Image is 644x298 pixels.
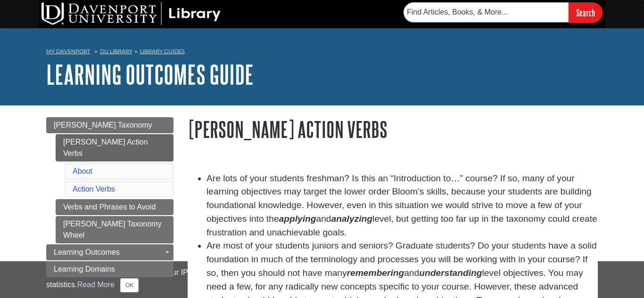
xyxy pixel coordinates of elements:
span: Learning Outcomes [54,248,120,256]
a: [PERSON_NAME] Taxonomy Wheel [56,216,173,243]
h1: [PERSON_NAME] Action Verbs [188,117,598,141]
em: understanding [419,268,482,278]
span: Learning Domains [54,265,115,273]
div: Guide Page Menu [46,117,173,277]
a: Learning Domains [46,261,173,277]
a: Action Verbs [73,185,115,193]
a: DU Library [100,48,132,55]
input: Find Articles, Books, & More... [404,2,569,22]
strong: applying [279,214,316,224]
nav: breadcrumb [46,45,598,60]
a: [PERSON_NAME] Taxonomy [46,117,173,133]
a: Learning Outcomes Guide [46,60,254,89]
span: [PERSON_NAME] Taxonomy [54,121,152,129]
li: Are lots of your students freshman? Is this an “Introduction to…” course? If so, many of your lea... [206,172,598,240]
em: remembering [347,268,405,278]
form: Searches DU Library's articles, books, and more [404,2,603,23]
input: Search [569,2,603,23]
strong: analyzing [331,214,372,224]
a: [PERSON_NAME] Action Verbs [56,134,173,161]
a: My Davenport [46,48,90,56]
a: Verbs and Phrases to Avoid [56,199,173,215]
a: About [73,167,92,175]
img: DU Library [41,2,221,25]
a: Learning Outcomes [46,244,173,260]
a: Library Guides [140,48,185,55]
